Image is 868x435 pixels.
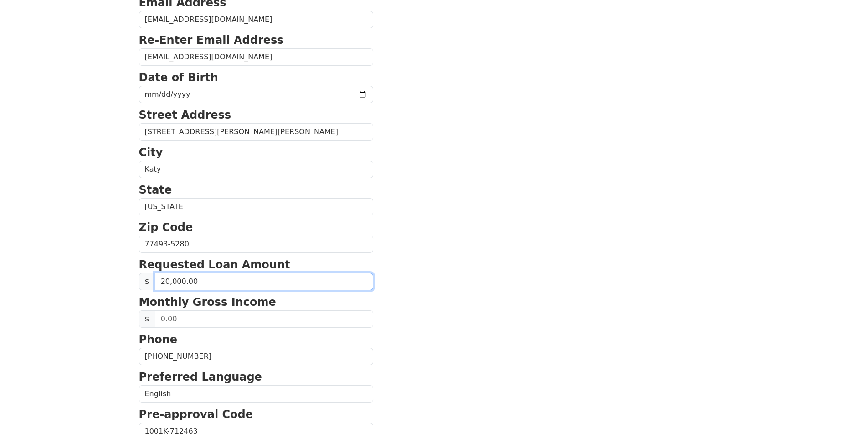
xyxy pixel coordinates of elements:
[139,123,373,141] input: Street Address
[139,236,373,253] input: Zip Code
[139,221,193,234] strong: Zip Code
[139,310,155,328] span: $
[139,348,373,365] input: Phone
[139,294,373,310] p: Monthly Gross Income
[139,11,373,28] input: Email Address
[139,146,163,159] strong: City
[139,109,231,121] strong: Street Address
[139,371,262,383] strong: Preferred Language
[139,333,178,346] strong: Phone
[139,183,172,196] strong: State
[139,408,253,421] strong: Pre-approval Code
[139,71,218,84] strong: Date of Birth
[139,258,290,271] strong: Requested Loan Amount
[155,310,373,328] input: 0.00
[139,34,284,47] strong: Re-Enter Email Address
[139,273,155,290] span: $
[139,48,373,66] input: Re-Enter Email Address
[139,161,373,178] input: City
[155,273,373,290] input: 0.00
